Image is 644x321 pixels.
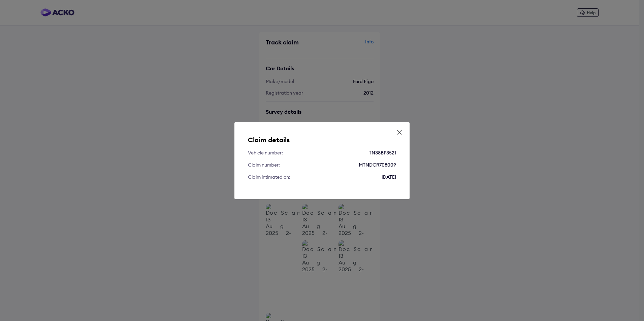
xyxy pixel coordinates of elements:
[359,162,396,168] div: MTNDCR708009
[369,149,396,156] div: TN38BP3521
[248,162,280,168] div: Claim number:
[248,149,283,156] div: Vehicle number:
[382,174,396,180] div: [DATE]
[248,136,396,144] h5: Claim details
[248,174,290,180] div: Claim intimated on:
